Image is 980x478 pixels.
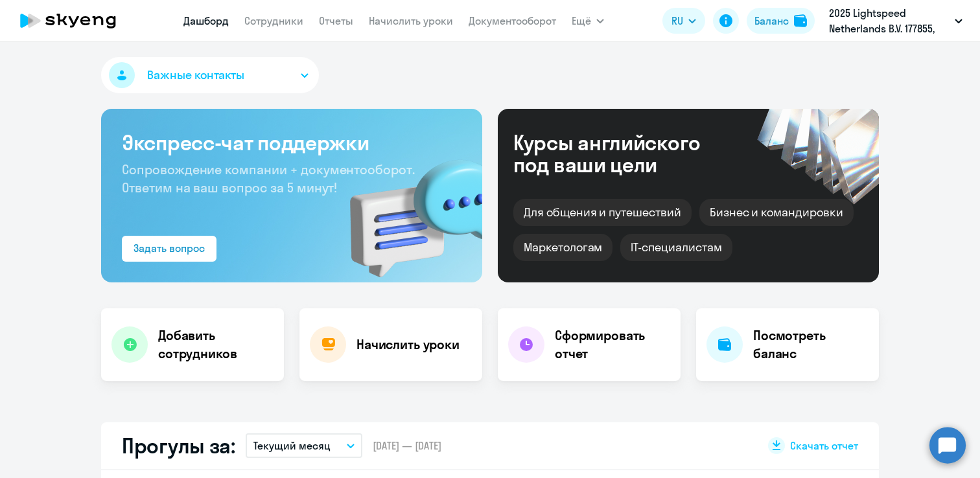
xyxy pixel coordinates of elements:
[753,326,869,363] h4: Посмотреть баланс
[331,137,482,282] img: bg-img
[469,14,556,27] a: Документооборот
[122,433,235,459] h2: Прогулы за:
[620,234,732,261] div: IT-специалистам
[122,130,461,155] h3: Экспресс-чат поддержки
[829,5,950,36] p: 2025 Lightspeed Netherlands B.V. 177855, [GEOGRAPHIC_DATA], ООО
[183,14,229,27] a: Дашборд
[373,438,441,453] span: [DATE] — [DATE]
[790,438,858,453] span: Скачать отчет
[147,67,244,84] span: Важные контакты
[513,234,612,261] div: Маркетологам
[158,326,274,363] h4: Добавить сотрудников
[513,199,692,226] div: Для общения и путешествий
[134,240,205,256] div: Задать вопрос
[747,8,815,34] button: Балансbalance
[101,57,319,93] button: Важные контакты
[122,236,216,262] button: Задать вопрос
[253,438,331,453] p: Текущий месяц
[572,8,604,34] button: Ещё
[671,13,683,28] span: RU
[754,13,789,28] div: Баланс
[699,199,854,226] div: Бизнес и командировки
[246,433,362,458] button: Текущий месяц
[513,131,735,176] div: Курсы английского под ваши цели
[662,8,705,34] button: RU
[555,326,670,363] h4: Сформировать отчет
[319,14,353,27] a: Отчеты
[572,13,591,28] span: Ещё
[122,161,415,196] span: Сопровождение компании + документооборот. Ответим на ваш вопрос за 5 минут!
[822,5,969,36] button: 2025 Lightspeed Netherlands B.V. 177855, [GEOGRAPHIC_DATA], ООО
[244,14,303,27] a: Сотрудники
[794,14,807,27] img: balance
[356,336,460,354] h4: Начислить уроки
[369,14,453,27] a: Начислить уроки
